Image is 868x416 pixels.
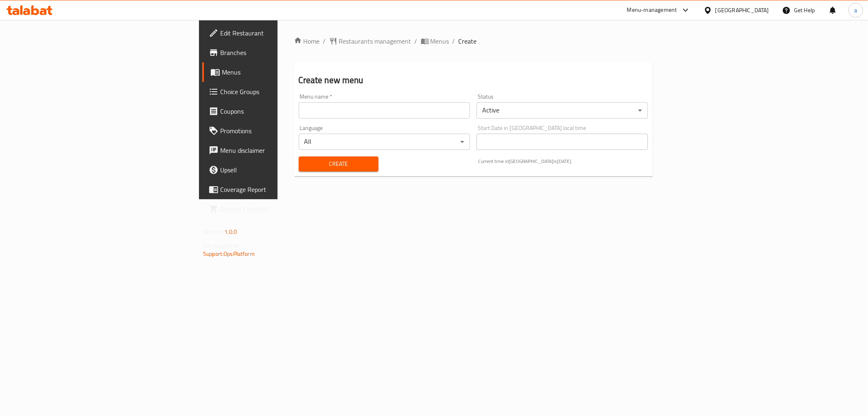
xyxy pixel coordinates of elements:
div: Active [477,102,648,119]
a: Coverage Report [202,180,344,199]
button: Create [299,156,379,172]
nav: breadcrumb [294,36,653,46]
a: Grocery Checklist [202,199,344,219]
span: Restaurants management [339,36,411,46]
span: a [854,6,857,15]
a: Promotions [202,121,344,141]
span: Edit Restaurant [220,28,337,38]
span: Create [459,36,477,46]
span: Promotions [220,126,337,136]
a: Restaurants management [329,36,411,46]
a: Branches [202,43,344,62]
span: Choice Groups [220,87,337,97]
span: Menu disclaimer [220,145,337,155]
span: Grocery Checklist [220,204,337,214]
li: / [453,36,455,46]
span: Coupons [220,106,337,116]
input: Please enter Menu name [299,102,470,119]
li: / [415,36,418,46]
span: Menus [431,36,449,46]
p: Current time in [GEOGRAPHIC_DATA] is [DATE] [478,158,648,165]
div: Menu-management [627,5,677,15]
a: Menus [202,62,344,82]
a: Coupons [202,101,344,121]
a: Choice Groups [202,82,344,101]
span: Create [305,159,372,169]
a: Support.OpsPlatform [203,249,255,259]
span: Branches [220,48,337,57]
span: Upsell [220,165,337,175]
h2: Create new menu [299,74,648,86]
div: [GEOGRAPHIC_DATA] [715,6,769,15]
a: Menu disclaimer [202,141,344,160]
span: 1.0.0 [224,227,237,237]
a: Edit Restaurant [202,23,344,43]
span: Get support on: [203,240,241,251]
span: Menus [222,67,337,77]
span: Version: [203,227,223,237]
span: Coverage Report [220,185,337,194]
a: Upsell [202,160,344,180]
div: All [299,134,470,150]
a: Menus [421,36,449,46]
